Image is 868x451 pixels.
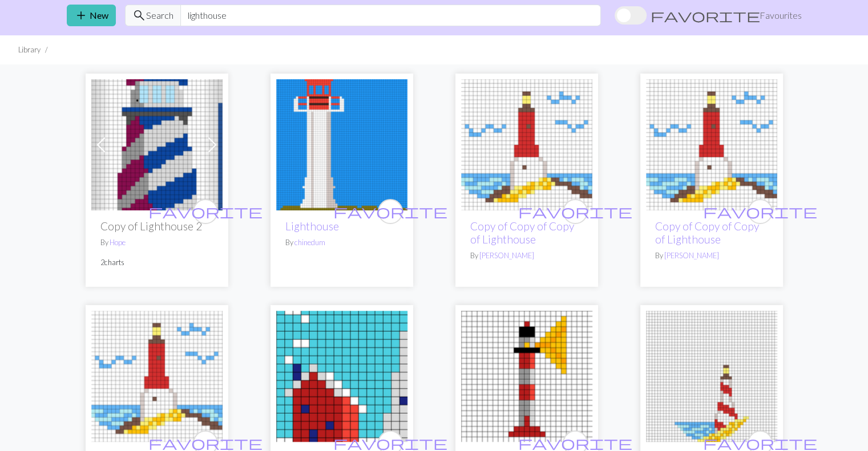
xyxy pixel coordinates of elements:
[470,250,583,261] p: By
[294,238,325,247] a: chinedum
[563,199,588,224] button: favourite
[664,251,719,260] a: [PERSON_NAME]
[703,202,817,220] span: favorite
[91,138,223,149] a: Lighthouse 2
[100,257,213,268] p: 2 charts
[333,202,447,220] span: favorite
[148,202,263,220] span: favorite
[646,311,777,442] img: Lighthouse
[110,238,126,247] a: Hope
[285,220,339,233] a: Lighthouse
[646,138,777,149] a: Lighthouse
[193,199,218,224] button: favourite
[518,202,632,220] span: favorite
[461,138,592,149] a: Lighthouse
[703,200,817,223] i: favourite
[100,237,213,248] p: By
[470,220,574,246] a: Copy of Copy of Copy of Lighthouse
[461,79,592,210] img: Lighthouse
[67,5,116,26] button: New
[461,311,592,442] img: Lighthouse
[100,220,213,233] h2: Copy of Lighthouse 2
[748,199,773,224] button: favourite
[655,250,768,261] p: By
[479,251,534,260] a: [PERSON_NAME]
[276,138,407,149] a: Lighthouse
[333,200,447,223] i: favourite
[276,311,407,442] img: Lighthouse Swatch
[18,44,41,55] li: Library
[276,369,407,380] a: Lighthouse Swatch
[646,369,777,380] a: Lighthouse
[646,79,777,210] img: Lighthouse
[615,5,802,26] label: Show favourites
[91,369,223,380] a: Lighthouse
[651,7,760,23] span: favorite
[91,311,223,442] img: Lighthouse
[378,199,403,224] button: favourite
[285,237,398,248] p: By
[146,9,173,22] span: Search
[148,200,263,223] i: favourite
[74,7,88,23] span: add
[132,7,146,23] span: search
[518,200,632,223] i: favourite
[276,79,407,210] img: Lighthouse
[655,220,759,246] a: Copy of Copy of Copy of Lighthouse
[91,79,223,210] img: Lighthouse 2
[461,369,592,380] a: Lighthouse
[760,9,802,22] span: Favourites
